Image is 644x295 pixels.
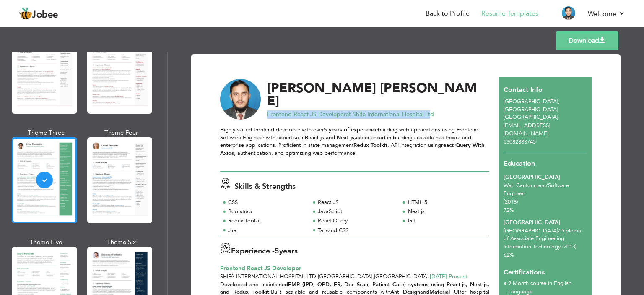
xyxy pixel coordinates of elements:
[408,208,485,216] div: Next.js
[504,159,535,168] span: Education
[428,273,430,280] span: |
[504,198,518,206] span: (2018)
[558,98,560,105] span: ,
[13,128,79,137] div: Theme Three
[220,273,316,280] span: Shifa International Hospital Ltd
[275,246,298,257] label: years
[499,98,592,121] div: [GEOGRAPHIC_DATA]
[324,126,378,133] strong: 5 years of experience
[481,9,538,18] a: Resume Templates
[504,219,587,227] div: [GEOGRAPHIC_DATA]
[228,208,305,216] div: Bootstrap
[318,217,395,225] div: React Query
[562,6,575,20] img: Profile Img
[504,173,587,181] div: [GEOGRAPHIC_DATA]
[546,182,548,189] span: /
[89,128,154,137] div: Theme Four
[408,198,485,206] div: HTML 5
[267,110,346,118] span: Frontend React JS Developer
[275,246,279,256] span: 5
[318,198,395,206] div: React JS
[316,273,318,280] span: -
[504,251,514,259] span: 62%
[305,134,356,141] strong: React.js and Next.js,
[504,206,514,214] span: 72%
[447,273,449,280] span: -
[558,227,560,235] span: /
[220,264,301,272] span: Frontend React JS Developer
[318,227,395,235] div: Tailwind CSS
[231,246,275,256] span: Experience -
[504,98,558,105] span: [GEOGRAPHIC_DATA]
[504,243,561,251] span: Information Technology
[19,7,58,21] a: Jobee
[562,243,576,251] span: (2013)
[408,217,485,225] div: Git
[504,85,543,94] span: Contact Info
[504,261,545,277] span: Certifications
[504,182,569,197] span: Wah Cantonment Software Engineer
[13,238,79,247] div: Theme Five
[374,273,428,280] span: [GEOGRAPHIC_DATA]
[234,181,296,192] span: Skills & Strengths
[228,227,305,235] div: Jira
[267,79,376,97] span: [PERSON_NAME]
[32,10,58,20] span: Jobee
[318,208,395,216] div: JavaScript
[267,79,477,110] span: [PERSON_NAME]
[89,238,154,247] div: Theme Six
[228,198,305,206] div: CSS
[504,138,536,146] span: 03082883745
[556,31,618,50] a: Download
[346,110,434,118] span: at Shifa International Hospital Ltd
[228,217,305,225] div: Redux Toolkit
[19,7,32,21] img: jobee.io
[353,141,387,149] strong: Redux Toolkit
[504,113,558,121] span: [GEOGRAPHIC_DATA]
[220,126,489,165] div: Highly skilled frontend developer with over building web applications using Frontend Software Eng...
[504,227,581,243] span: [GEOGRAPHIC_DATA] Diploma of Associate Engineering
[426,9,470,18] a: Back to Profile
[220,141,484,157] strong: react Query With Axios
[372,273,374,280] span: ,
[430,273,467,280] span: Present
[588,9,625,19] a: Welcome
[318,273,372,280] span: [GEOGRAPHIC_DATA]
[220,79,261,120] img: No image
[504,122,550,137] span: [EMAIL_ADDRESS][DOMAIN_NAME]
[430,273,449,280] span: [DATE]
